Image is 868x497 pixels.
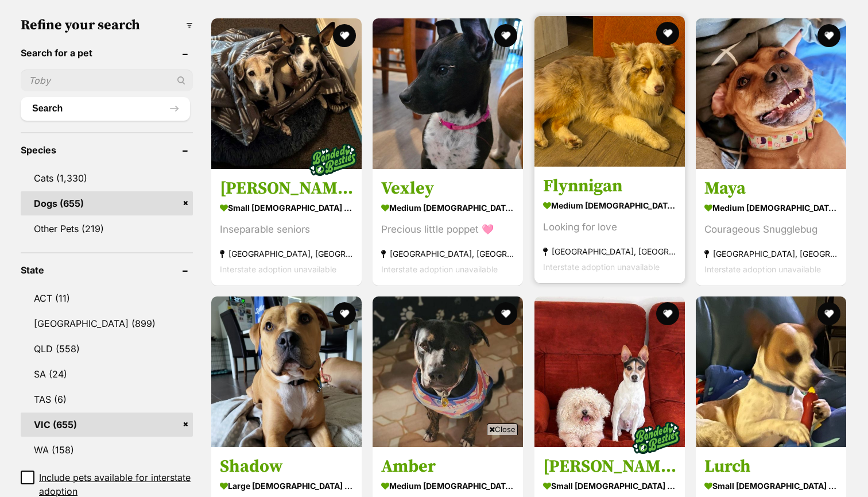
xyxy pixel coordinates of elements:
[543,219,676,235] div: Looking for love
[220,264,336,274] span: Interstate adoption unavailable
[373,169,523,286] a: Vexley medium [DEMOGRAPHIC_DATA] Dog Precious little poppet 🩷 [GEOGRAPHIC_DATA], [GEOGRAPHIC_DATA...
[220,199,353,216] strong: small [DEMOGRAPHIC_DATA] Dog
[21,265,193,275] header: State
[21,413,193,437] a: VIC (655)
[21,166,193,190] a: Cats (1,330)
[704,477,838,494] strong: small [DEMOGRAPHIC_DATA] Dog
[333,302,356,325] button: favourite
[21,217,193,241] a: Other Pets (219)
[21,70,193,91] input: Toby
[21,17,193,33] h3: Refine your search
[381,199,514,216] strong: medium [DEMOGRAPHIC_DATA] Dog
[220,477,353,494] strong: large [DEMOGRAPHIC_DATA] Dog
[656,302,679,325] button: favourite
[381,246,514,261] strong: [GEOGRAPHIC_DATA], [GEOGRAPHIC_DATA]
[696,169,846,286] a: Maya medium [DEMOGRAPHIC_DATA] Dog Courageous Snugglebug [GEOGRAPHIC_DATA], [GEOGRAPHIC_DATA] Int...
[21,97,190,120] button: Search
[696,296,846,447] img: Lurch - Fox Terrier x Chihuahua Dog
[543,456,676,477] h3: [PERSON_NAME] and [PERSON_NAME]
[543,477,676,494] strong: small [DEMOGRAPHIC_DATA] Dog
[543,175,676,197] h3: Flynnigan
[381,264,498,274] span: Interstate adoption unavailable
[381,222,514,237] div: Precious little poppet 🩷
[534,296,685,447] img: Oscar and Tilly Tamblyn - Tenterfield Terrier Dog
[211,296,362,447] img: Shadow - Mastiff Dog
[333,24,356,47] button: favourite
[534,167,685,283] a: Flynnigan medium [DEMOGRAPHIC_DATA] Dog Looking for love [GEOGRAPHIC_DATA], [GEOGRAPHIC_DATA] Int...
[704,178,838,199] h3: Maya
[21,48,193,58] header: Search for a pet
[704,456,838,477] h3: Lurch
[817,302,840,325] button: favourite
[817,24,840,47] button: favourite
[211,169,362,286] a: [PERSON_NAME] and [PERSON_NAME] small [DEMOGRAPHIC_DATA] Dog Inseparable seniors [GEOGRAPHIC_DATA...
[225,440,643,491] iframe: Advertisement
[381,178,514,199] h3: Vexley
[543,244,676,259] strong: [GEOGRAPHIC_DATA], [GEOGRAPHIC_DATA]
[373,296,523,447] img: Amber - Staffordshire Bull Terrier Dog
[21,191,193,215] a: Dogs (655)
[220,178,353,199] h3: [PERSON_NAME] and [PERSON_NAME]
[543,197,676,214] strong: medium [DEMOGRAPHIC_DATA] Dog
[21,286,193,310] a: ACT (11)
[21,337,193,361] a: QLD (558)
[696,18,846,169] img: Maya - Staffordshire Bull Terrier Dog
[21,311,193,336] a: [GEOGRAPHIC_DATA] (899)
[704,264,821,274] span: Interstate adoption unavailable
[627,409,685,467] img: bonded besties
[373,18,523,169] img: Vexley - Australian Cattle Dog x Staffordshire Bull Terrier Dog
[704,246,838,261] strong: [GEOGRAPHIC_DATA], [GEOGRAPHIC_DATA]
[495,24,518,47] button: favourite
[21,362,193,386] a: SA (24)
[304,131,362,188] img: bonded besties
[534,16,685,167] img: Flynnigan - Australian Shepherd Dog
[211,18,362,169] img: Ruby and Vincent Silvanus - Fox Terrier (Miniature) Dog
[704,199,838,216] strong: medium [DEMOGRAPHIC_DATA] Dog
[704,222,838,237] div: Courageous Snugglebug
[21,145,193,155] header: Species
[656,22,679,45] button: favourite
[543,262,660,272] span: Interstate adoption unavailable
[220,222,353,237] div: Inseparable seniors
[495,302,518,325] button: favourite
[21,387,193,411] a: TAS (6)
[487,423,518,435] span: Close
[21,438,193,462] a: WA (158)
[220,246,353,261] strong: [GEOGRAPHIC_DATA], [GEOGRAPHIC_DATA]
[220,456,353,477] h3: Shadow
